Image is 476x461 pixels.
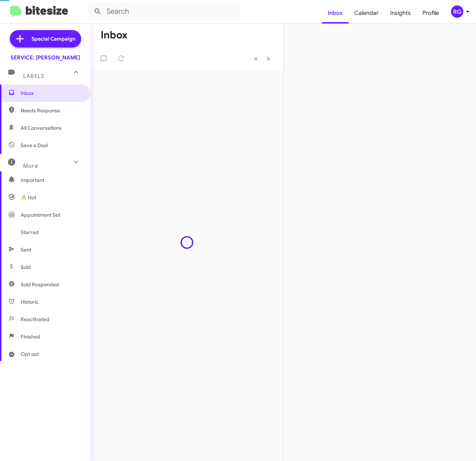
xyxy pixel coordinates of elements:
[21,124,62,132] span: All Conversations
[21,298,39,306] span: Historic
[21,211,60,219] span: Appointment Set
[21,194,36,201] span: 🔥 Hot
[32,35,75,42] span: Special Campaign
[21,350,39,358] span: Opt out
[266,54,270,63] span: »
[21,142,48,149] span: Save a Deal
[21,246,31,253] span: Sent
[451,5,463,18] div: RG
[11,54,80,61] div: SERVICE: [PERSON_NAME]
[322,3,348,24] a: Inbox
[445,5,468,18] button: RG
[23,73,44,79] span: Labels
[384,3,417,24] a: Insights
[21,333,40,340] span: Finished
[21,176,82,184] span: Important
[21,229,39,236] span: Starred
[348,3,384,24] a: Calendar
[88,3,240,20] input: Search
[417,3,445,24] a: Profile
[21,263,31,271] span: Sold
[23,163,38,169] span: More
[101,29,128,41] h1: Inbox
[21,90,82,97] span: Inbox
[21,281,59,288] span: Sold Responded
[250,51,262,66] button: Previous
[21,107,82,114] span: Needs Response
[250,51,275,66] nav: Page navigation example
[262,51,275,66] button: Next
[10,30,81,47] a: Special Campaign
[21,316,49,323] span: Reactivated
[254,54,258,63] span: «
